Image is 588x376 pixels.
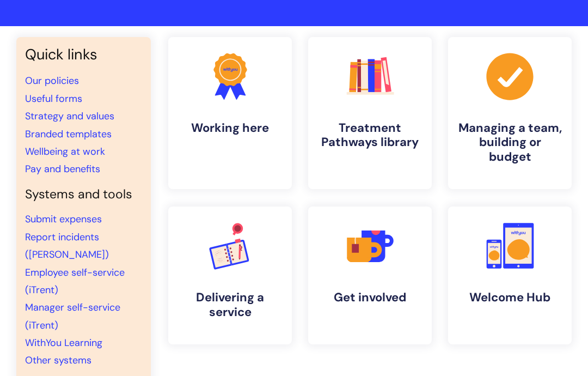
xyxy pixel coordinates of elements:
[168,207,292,344] a: Delivering a service
[317,290,423,305] h4: Get involved
[308,37,432,189] a: Treatment Pathways library
[317,121,423,150] h4: Treatment Pathways library
[25,301,120,331] a: Manager self-service (iTrent)
[308,207,432,344] a: Get involved
[448,207,572,344] a: Welcome Hub
[177,121,283,135] h4: Working here
[25,92,82,105] a: Useful forms
[177,290,283,319] h4: Delivering a service
[25,231,109,261] a: Report incidents ([PERSON_NAME])
[25,187,142,202] h4: Systems and tools
[25,213,102,226] a: Submit expenses
[25,354,91,367] a: Other systems
[25,162,100,175] a: Pay and benefits
[25,110,114,123] a: Strategy and values
[25,74,79,87] a: Our policies
[168,37,292,189] a: Working here
[448,37,572,189] a: Managing a team, building or budget
[25,336,102,349] a: WithYou Learning
[25,46,142,63] h3: Quick links
[457,290,563,305] h4: Welcome Hub
[25,145,105,158] a: Wellbeing at work
[25,128,112,141] a: Branded templates
[25,266,125,296] a: Employee self-service (iTrent)
[457,121,563,164] h4: Managing a team, building or budget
